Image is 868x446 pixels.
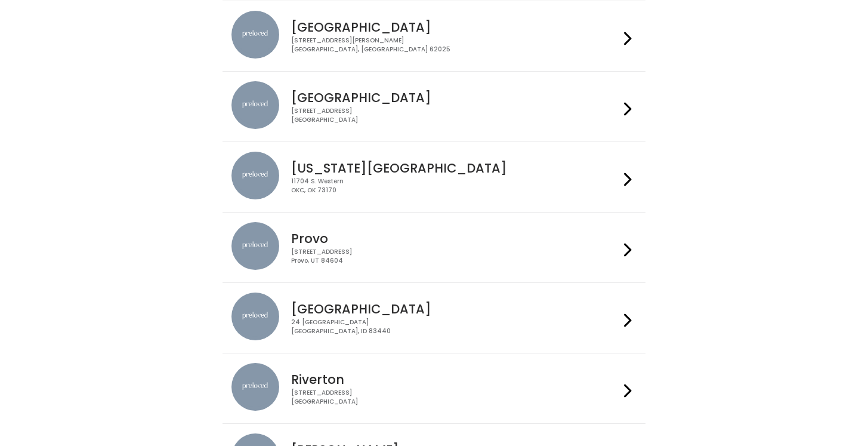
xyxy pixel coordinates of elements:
div: 11704 S. Western OKC, OK 73170 [291,177,619,195]
img: preloved location [231,11,279,59]
a: preloved location [GEOGRAPHIC_DATA] [STREET_ADDRESS][PERSON_NAME][GEOGRAPHIC_DATA], [GEOGRAPHIC_D... [231,11,637,61]
div: [STREET_ADDRESS][PERSON_NAME] [GEOGRAPHIC_DATA], [GEOGRAPHIC_DATA] 62025 [291,36,619,54]
a: preloved location [GEOGRAPHIC_DATA] 24 [GEOGRAPHIC_DATA][GEOGRAPHIC_DATA], ID 83440 [231,293,637,343]
img: preloved location [231,152,279,199]
img: preloved location [231,293,279,340]
h4: [GEOGRAPHIC_DATA] [291,91,619,104]
a: preloved location Provo [STREET_ADDRESS]Provo, UT 84604 [231,222,637,273]
div: [STREET_ADDRESS] Provo, UT 84604 [291,248,619,265]
div: [STREET_ADDRESS] [GEOGRAPHIC_DATA] [291,107,619,124]
h4: [US_STATE][GEOGRAPHIC_DATA] [291,161,619,175]
h4: [GEOGRAPHIC_DATA] [291,20,619,34]
h4: Riverton [291,373,619,386]
a: preloved location [GEOGRAPHIC_DATA] [STREET_ADDRESS][GEOGRAPHIC_DATA] [231,81,637,132]
img: preloved location [231,81,279,129]
div: 24 [GEOGRAPHIC_DATA] [GEOGRAPHIC_DATA], ID 83440 [291,318,619,336]
img: preloved location [231,222,279,270]
a: preloved location [US_STATE][GEOGRAPHIC_DATA] 11704 S. WesternOKC, OK 73170 [231,152,637,202]
div: [STREET_ADDRESS] [GEOGRAPHIC_DATA] [291,389,619,406]
a: preloved location Riverton [STREET_ADDRESS][GEOGRAPHIC_DATA] [231,363,637,414]
h4: [GEOGRAPHIC_DATA] [291,302,619,316]
h4: Provo [291,232,619,245]
img: preloved location [231,363,279,411]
